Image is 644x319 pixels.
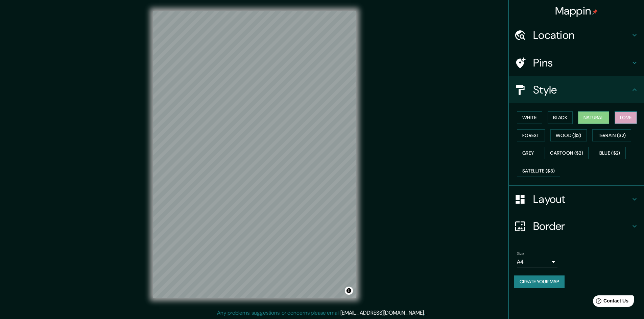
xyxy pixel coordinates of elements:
[533,28,630,42] h4: Location
[509,186,644,213] div: Layout
[340,309,424,316] a: [EMAIL_ADDRESS][DOMAIN_NAME]
[509,22,644,49] div: Location
[153,11,356,298] canvas: Map
[592,129,631,142] button: Terrain ($2)
[517,257,557,267] div: A4
[517,251,524,257] label: Size
[517,165,560,177] button: Satellite ($3)
[548,111,573,124] button: Black
[345,287,353,295] button: Toggle attribution
[509,213,644,240] div: Border
[594,147,626,159] button: Blue ($2)
[578,111,609,124] button: Natural
[592,9,598,15] img: pin-icon.png
[509,49,644,76] div: Pins
[517,111,542,124] button: White
[517,129,545,142] button: Forest
[425,309,426,317] div: .
[533,219,630,233] h4: Border
[545,147,589,159] button: Cartoon ($2)
[533,83,630,97] h4: Style
[514,275,565,288] button: Create your map
[509,76,644,103] div: Style
[533,56,630,70] h4: Pins
[217,309,425,317] p: Any problems, suggestions, or concerns please email .
[550,129,587,142] button: Wood ($2)
[517,147,539,159] button: Grey
[615,111,637,124] button: Love
[555,4,598,18] h4: Mappin
[533,192,630,206] h4: Layout
[584,293,637,312] iframe: Help widget launcher
[426,309,427,317] div: .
